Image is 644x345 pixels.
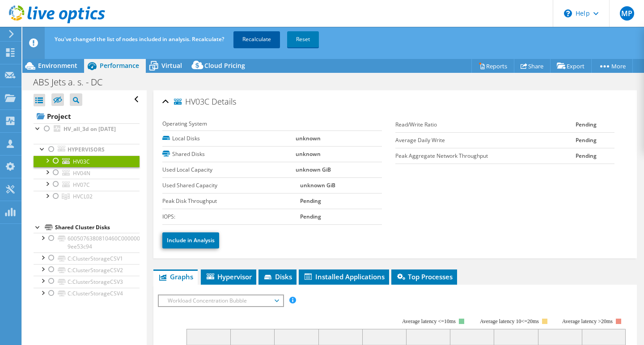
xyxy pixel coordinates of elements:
a: Project [34,109,140,123]
span: HV04N [73,169,90,177]
b: unknown GiB [300,181,335,189]
a: C:ClusterStorageCSV2 [34,264,140,276]
b: HV_all_3d on [DATE] [64,125,116,133]
span: Installed Applications [303,272,385,281]
a: Reset [287,31,319,47]
label: Used Shared Capacity [162,181,300,190]
span: Top Processes [396,272,453,281]
label: IOPS: [162,212,300,221]
span: Performance [100,61,139,70]
a: Include in Analysis [162,232,219,248]
span: HVCL02 [73,193,93,200]
a: C:ClusterStorageCSV4 [34,288,140,299]
span: Graphs [158,272,193,281]
span: Environment [38,61,77,70]
label: Used Local Capacity [162,165,296,174]
span: Cloud Pricing [204,61,245,70]
a: Hypervisors [34,144,140,156]
b: Pending [576,136,597,144]
h1: ABS Jets a. s. - DC [29,77,116,87]
label: Read/Write Ratio [395,120,576,129]
a: Share [514,59,551,73]
b: Pending [300,197,321,205]
a: HVCL02 [34,191,140,202]
a: 6005076380810460C000000000000080-9ee53c94 [34,233,140,252]
a: HV_all_3d on [DATE] [34,123,140,135]
span: Hypervisor [205,272,252,281]
b: unknown [296,135,321,142]
span: Details [212,96,236,107]
a: C:ClusterStorageCSV1 [34,252,140,264]
a: HV04N [34,167,140,179]
label: Local Disks [162,134,296,143]
a: HV07C [34,179,140,190]
a: Recalculate [233,31,280,47]
span: Disks [263,272,292,281]
label: Peak Aggregate Network Throughput [395,151,576,160]
label: Average Daily Write [395,136,576,145]
b: unknown GiB [296,166,331,173]
span: HV03C [73,158,90,165]
span: MP [620,6,634,21]
span: HV03C [174,97,209,106]
div: Shared Cluster Disks [55,222,140,233]
span: You've changed the list of nodes included in analysis. Recalculate? [55,35,224,43]
text: Average latency >20ms [562,318,613,324]
b: Pending [576,152,597,160]
a: Export [550,59,592,73]
a: HV03C [34,156,140,167]
a: Reports [471,59,514,73]
span: Workload Concentration Bubble [163,295,278,306]
b: unknown [296,150,321,158]
tspan: Average latency <=10ms [402,318,456,324]
span: HV07C [73,181,90,189]
span: Virtual [161,61,182,70]
tspan: Average latency 10<=20ms [480,318,539,324]
a: C:ClusterStorageCSV3 [34,276,140,287]
b: Pending [300,213,321,220]
label: Peak Disk Throughput [162,197,300,206]
b: Pending [576,121,597,128]
label: Operating System [162,119,296,128]
a: More [591,59,633,73]
svg: \n [564,9,572,17]
label: Shared Disks [162,150,296,159]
